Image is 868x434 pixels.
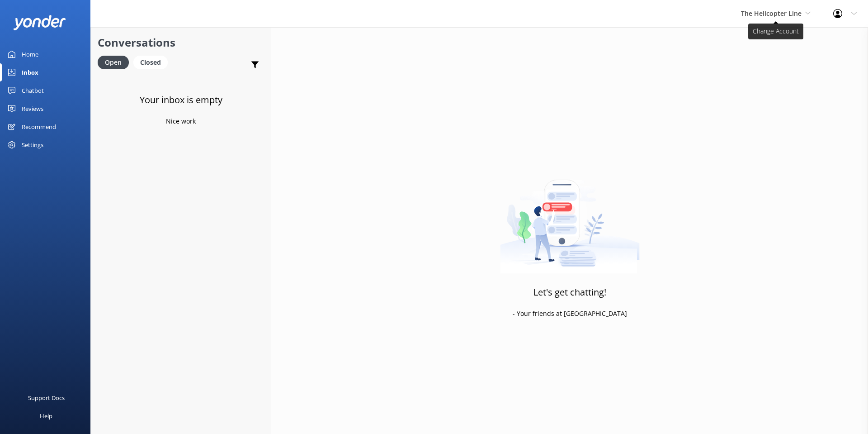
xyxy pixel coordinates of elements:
div: Closed [133,56,168,69]
div: Open [98,56,129,69]
div: Inbox [22,63,38,81]
h2: Conversations [98,34,264,51]
div: Reviews [22,100,43,118]
h3: Your inbox is empty [140,93,222,107]
div: Home [22,45,38,63]
p: Nice work [166,116,196,126]
p: - Your friends at [GEOGRAPHIC_DATA] [513,309,627,319]
img: artwork of a man stealing a conversation from at giant smartphone [500,161,640,274]
div: Settings [22,136,43,154]
a: Closed [133,57,172,67]
h3: Let's get chatting! [533,285,606,300]
span: The Helicopter Line [741,9,802,18]
div: Help [40,407,52,425]
img: yonder-white-logo.png [14,15,66,30]
div: Support Docs [28,389,65,407]
div: Recommend [22,118,56,136]
div: Chatbot [22,81,44,100]
a: Open [98,57,133,67]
